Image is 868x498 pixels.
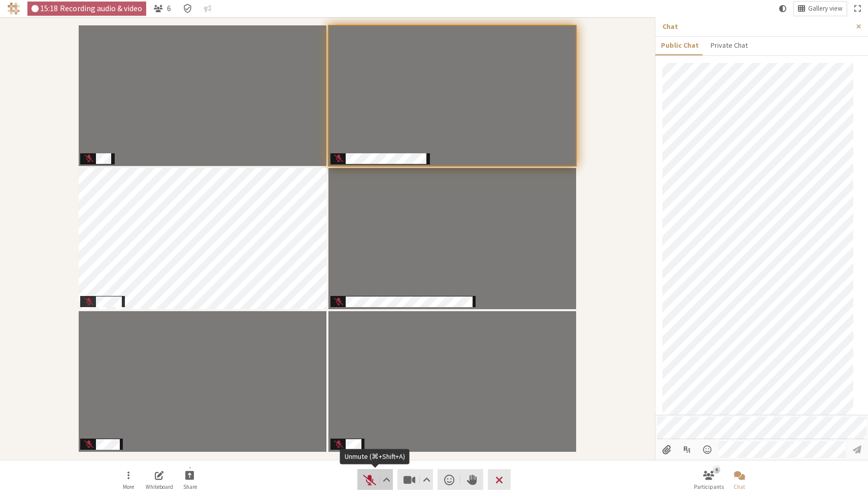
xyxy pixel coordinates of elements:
span: Share [183,484,197,490]
p: Chat [662,21,849,32]
span: Recording audio & video [60,4,142,13]
span: Gallery view [808,5,843,13]
button: Stop video (⌘+Shift+V) [397,469,433,490]
img: Iotum [8,3,20,15]
button: Conversation [200,2,215,16]
button: Audio settings [380,469,392,490]
span: 6 [167,4,171,13]
button: Private Chat [705,37,753,54]
button: Public Chat [655,37,705,54]
button: Send a reaction [438,469,460,490]
button: Send message [848,441,866,458]
div: 6 [713,465,720,473]
span: Whiteboard [146,484,173,490]
button: Video setting [420,469,433,490]
div: Meeting details Encryption enabled [179,2,196,16]
button: Open participant list [150,2,175,16]
span: More [123,484,134,490]
span: 15:18 [40,4,58,13]
button: Close sidebar [849,17,868,36]
span: Chat [733,484,745,490]
button: Show formatting [678,441,696,458]
button: Change layout [794,2,847,16]
button: Open menu [698,441,717,458]
button: Raise hand [460,469,483,490]
button: Fullscreen [850,2,864,16]
div: Audio & video [27,2,147,16]
button: Close chat [725,466,754,493]
button: Using system theme [775,2,790,16]
button: Start sharing [176,466,204,493]
button: Unmute (⌘+Shift+A) [357,469,393,490]
button: Open participant list [694,466,723,493]
button: Open menu [114,466,143,493]
button: Open shared whiteboard [145,466,174,493]
button: Leave meeting [488,469,511,490]
span: Participants [694,484,724,490]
